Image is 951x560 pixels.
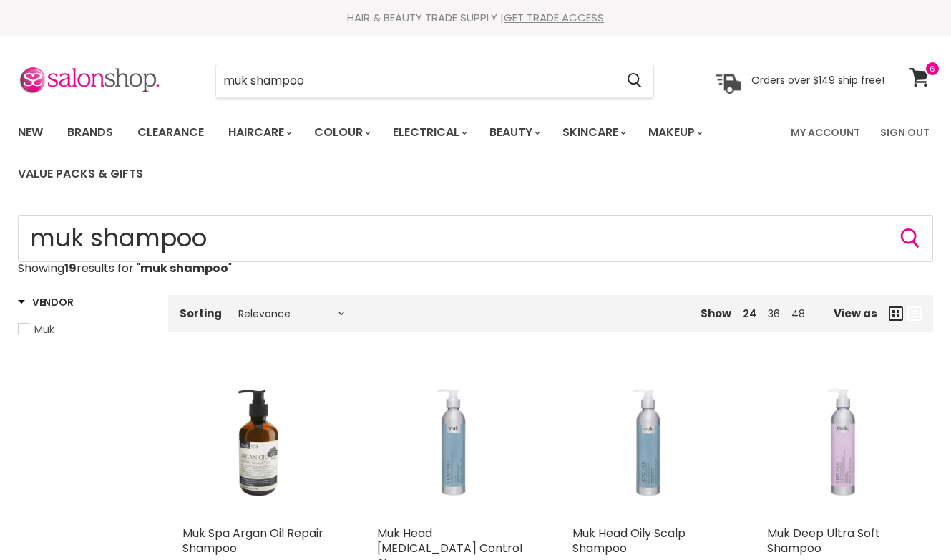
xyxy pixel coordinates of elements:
[701,306,731,321] span: Show
[64,260,77,276] strong: 19
[182,367,334,518] img: Muk Spa Argan Oil Repair Shampoo
[34,322,54,337] span: Muk
[140,260,228,276] strong: muk shampoo
[879,493,937,546] iframe: Gorgias live chat messenger
[743,306,756,321] a: 24
[218,117,301,148] a: Haircare
[782,117,869,148] a: My Account
[7,159,154,189] a: Value Packs & Gifts
[767,367,919,518] img: Muk Deep Ultra Soft Shampoo
[180,307,222,319] label: Sorting
[18,215,933,262] input: Search
[7,112,782,195] ul: Main menu
[572,525,686,556] a: Muk Head Oily Scalp Shampoo
[18,215,933,262] form: Product
[572,367,724,518] img: Muk Head Oily Scalp Shampoo
[377,367,529,518] img: Muk Head Dandruff Control Shampoo
[834,307,877,319] span: View as
[791,306,805,321] a: 48
[18,295,73,309] h3: Vendor
[552,117,635,148] a: Skincare
[7,117,54,148] a: New
[615,64,653,97] button: Search
[767,525,880,556] a: Muk Deep Ultra Soft Shampoo
[127,117,215,148] a: Clearance
[18,322,150,337] a: Muk
[872,117,938,148] a: Sign Out
[899,227,922,250] button: Search
[504,10,604,25] a: GET TRADE ACCESS
[382,117,476,148] a: Electrical
[182,525,323,556] a: Muk Spa Argan Oil Repair Shampoo
[638,117,711,148] a: Makeup
[18,262,933,275] p: Showing results for " "
[303,117,379,148] a: Colour
[479,117,549,148] a: Beauty
[751,74,884,87] p: Orders over $149 ship free!
[57,117,124,148] a: Brands
[215,64,654,98] form: Product
[768,306,780,321] a: 36
[216,64,615,97] input: Search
